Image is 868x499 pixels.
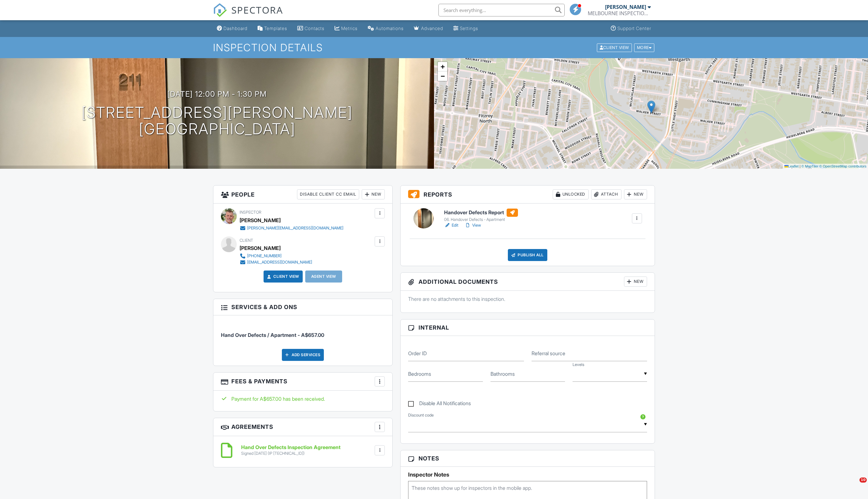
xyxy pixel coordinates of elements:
[859,478,867,483] span: 10
[231,3,283,16] span: SPECTORA
[332,23,360,34] a: Metrics
[508,249,547,261] div: Publish All
[801,164,818,168] a: © MapTiler
[444,209,518,222] a: Handover Defects Report 06. Handover Defects - Apartment
[213,299,392,315] h3: Services & Add ons
[438,71,447,81] a: Zoom out
[532,350,565,357] label: Referral source
[553,189,589,199] div: Unlocked
[784,164,799,168] a: Leaflet
[408,400,471,408] label: Disable All Notifications
[408,366,483,382] input: Bedrooms
[167,90,267,98] h3: [DATE] 12:00 pm - 1:30 pm
[213,186,392,204] h3: People
[490,366,565,382] input: Bathrooms
[221,320,385,344] li: Service: Hand Over Defects / Apartment
[255,23,290,34] a: Templates
[247,226,343,231] div: [PERSON_NAME][EMAIL_ADDRESS][DOMAIN_NAME]
[441,63,445,70] span: +
[624,277,647,287] div: New
[597,43,632,52] div: Client View
[588,10,651,16] div: MELBOURNE INSPECTION SERVICES
[213,3,227,17] img: The Best Home Inspection Software - Spectora
[411,23,446,34] a: Advanced
[247,260,312,265] div: [EMAIL_ADDRESS][DOMAIN_NAME]
[240,243,281,253] div: [PERSON_NAME]
[213,373,392,391] h3: Fees & Payments
[297,189,359,199] div: Disable Client CC Email
[264,26,287,31] div: Templates
[401,450,655,467] h3: Notes
[408,412,434,418] label: Discount code
[444,217,518,222] div: 06. Handover Defects - Apartment
[451,23,481,34] a: Settings
[365,23,406,34] a: Automations (Basic)
[408,472,647,478] h5: Inspector Notes
[624,189,647,199] div: New
[438,62,447,71] a: Zoom in
[240,210,261,215] span: Inspector
[240,259,312,265] a: [EMAIL_ADDRESS][DOMAIN_NAME]
[617,26,651,31] div: Support Center
[608,23,654,34] a: Support Center
[444,209,518,217] h6: Handover Defects Report
[444,222,458,228] a: Edit
[401,319,655,336] h3: Internal
[401,186,655,204] h3: Reports
[421,26,443,31] div: Advanced
[241,451,341,456] div: Signed [DATE] (IP [TECHNICAL_ID])
[490,370,515,377] label: Bathrooms
[847,478,862,493] iframe: Intercom live chat
[634,43,655,52] div: More
[408,370,431,377] label: Bedrooms
[591,189,621,199] div: Attach
[376,26,404,31] div: Automations
[240,225,343,231] a: [PERSON_NAME][EMAIL_ADDRESS][DOMAIN_NAME]
[401,273,655,291] h3: Additional Documents
[241,445,341,456] a: Hand Over Defects Inspection Agreement Signed [DATE] (IP [TECHNICAL_ID])
[221,395,385,402] div: Payment for A$657.00 has been received.
[408,295,647,302] p: There are no attachments to this inspection.
[221,332,324,338] span: Hand Over Defects / Apartment - A$657.00
[266,273,299,280] a: Client View
[240,216,281,225] div: [PERSON_NAME]
[213,418,392,436] h3: Agreements
[282,349,324,361] div: Add Services
[647,100,655,113] img: Marker
[596,45,633,50] a: Client View
[460,26,478,31] div: Settings
[408,350,427,357] label: Order ID
[441,72,445,80] span: −
[305,26,324,31] div: Contacts
[240,253,312,259] a: [PHONE_NUMBER]
[573,362,584,368] label: Levels
[213,9,283,22] a: SPECTORA
[362,189,385,199] div: New
[240,238,253,243] span: Client
[819,164,866,168] a: © OpenStreetMap contributors
[341,26,358,31] div: Metrics
[213,42,655,53] h1: Inspection Details
[295,23,327,34] a: Contacts
[465,222,481,228] a: View
[605,4,646,10] div: [PERSON_NAME]
[81,104,353,138] h1: [STREET_ADDRESS][PERSON_NAME] [GEOGRAPHIC_DATA]
[247,253,282,259] div: [PHONE_NUMBER]
[438,4,565,16] input: Search everything...
[800,164,800,168] span: |
[214,23,250,34] a: Dashboard
[223,26,247,31] div: Dashboard
[241,445,341,450] h6: Hand Over Defects Inspection Agreement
